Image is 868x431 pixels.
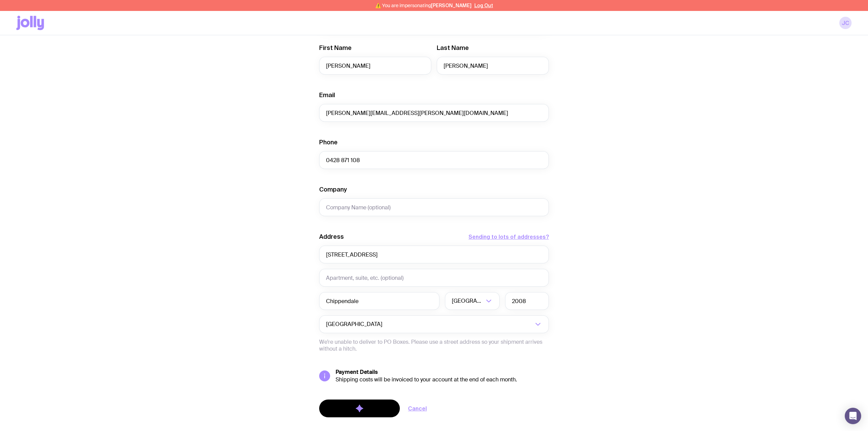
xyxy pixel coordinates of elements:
input: Apartment, suite, etc. (optional) [319,269,549,287]
p: We’re unable to deliver to PO Boxes. Please use a street address so your shipment arrives without... [319,339,549,352]
div: Open Intercom Messenger [845,408,861,424]
input: Postcode [505,292,549,310]
input: 0400 123 456 [319,151,549,169]
span: [PERSON_NAME] [431,3,472,8]
a: JC [839,17,852,29]
input: Last Name [437,57,549,75]
label: Phone [319,138,338,146]
button: Log Out [474,3,493,8]
a: Cancel [408,404,427,413]
input: Search for option [384,315,533,333]
label: Email [319,91,335,99]
div: Search for option [445,292,500,310]
label: Last Name [437,44,469,52]
label: First Name [319,44,352,52]
div: Shipping costs will be invoiced to your account at the end of each month. [336,376,549,383]
input: employee@company.com [319,104,549,122]
label: Company [319,185,347,194]
label: Address [319,233,344,241]
h5: Payment Details [336,369,549,376]
button: Sending to lots of addresses? [469,233,549,241]
span: [GEOGRAPHIC_DATA] [452,292,484,310]
input: Company Name (optional) [319,198,549,216]
input: First Name [319,57,431,75]
span: ⚠️ You are impersonating [375,3,472,8]
input: Street Address [319,246,549,263]
span: [GEOGRAPHIC_DATA] [326,315,384,333]
div: Search for option [319,315,549,333]
input: Suburb [319,292,439,310]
